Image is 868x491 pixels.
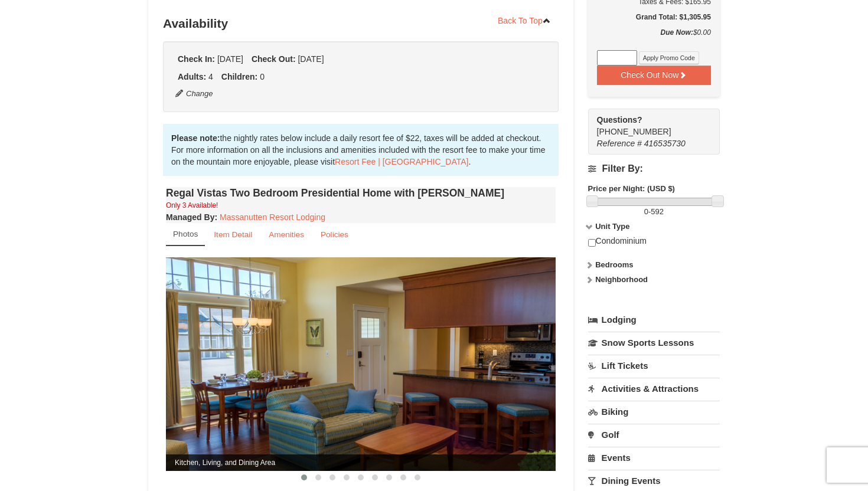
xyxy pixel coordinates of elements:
[588,355,720,377] a: Lift Tickets
[166,187,556,199] h4: Regal Vistas Two Bedroom Presidential Home with [PERSON_NAME]
[166,223,205,246] a: Photos
[166,257,556,470] img: Kitchen, Living, and Dining Area
[588,401,720,423] a: Biking
[178,72,206,81] strong: Adults:
[171,133,220,143] strong: Please note:
[166,201,218,210] small: Only 3 Available!
[175,87,214,100] button: Change
[260,72,265,81] span: 0
[178,54,215,64] strong: Check In:
[252,54,296,64] strong: Check Out:
[163,124,559,176] div: the nightly rates below include a daily resort fee of $22, taxes will be added at checkout. For m...
[166,454,556,471] span: Kitchen, Living, and Dining Area
[588,309,720,330] a: Lodging
[206,223,260,246] a: Item Detail
[661,28,693,37] strong: Due Now:
[321,230,348,239] small: Policies
[597,27,711,50] div: $0.00
[644,139,686,148] span: 416535730
[588,163,720,174] h4: Filter By:
[214,230,252,239] small: Item Detail
[588,447,720,469] a: Events
[221,72,257,81] strong: Children:
[597,115,642,125] strong: Questions?
[173,230,198,238] small: Photos
[644,207,648,216] span: 0
[588,206,720,218] label: -
[588,378,720,400] a: Activities & Attractions
[220,212,325,222] a: Massanutten Resort Lodging
[269,230,304,239] small: Amenities
[588,184,675,193] strong: Price per Night: (USD $)
[597,139,642,148] span: Reference #
[163,12,559,35] h3: Availability
[335,157,468,166] a: Resort Fee | [GEOGRAPHIC_DATA]
[595,222,629,231] strong: Unit Type
[597,66,711,84] button: Check Out Now
[597,114,699,136] span: [PHONE_NUMBER]
[166,212,214,222] span: Managed By
[217,54,243,64] span: [DATE]
[313,223,356,246] a: Policies
[261,223,312,246] a: Amenities
[298,54,324,64] span: [DATE]
[490,12,559,30] a: Back To Top
[588,424,720,446] a: Golf
[588,332,720,353] a: Snow Sports Lessons
[166,212,217,222] strong: :
[595,260,633,269] strong: Bedrooms
[595,275,648,284] strong: Neighborhood
[208,72,213,81] span: 4
[651,207,664,216] span: 592
[597,11,711,23] h5: Grand Total: $1,305.95
[639,51,699,64] button: Apply Promo Code
[588,235,720,259] div: Condominium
